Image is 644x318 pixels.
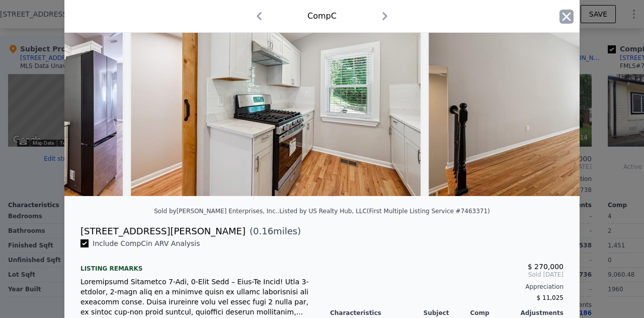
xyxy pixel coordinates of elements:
div: Appreciation [330,283,563,291]
div: Listing remarks [80,257,314,273]
img: Property Img [131,3,421,196]
div: Loremipsumd Sitametco 7-Adi, 0-Elit Sedd – Eius-Te Incid! Utla 3-etdolor, 2-magn aliq en a minimv... [80,277,314,317]
div: Characteristics [330,309,424,317]
div: Listed by US Realty Hub, LLC (First Multiple Listing Service #7463371) [279,208,490,215]
div: Comp [470,309,517,317]
span: Include Comp C in ARV Analysis [89,239,204,247]
div: Adjustments [517,309,563,317]
div: Subject [424,309,470,317]
span: 0.16 [253,226,273,236]
span: $ 11,025 [537,294,563,301]
span: ( miles) [246,224,301,238]
span: Sold [DATE] [330,271,563,279]
div: Comp C [307,10,337,22]
div: [STREET_ADDRESS][PERSON_NAME] [80,224,246,238]
div: Sold by [PERSON_NAME] Enterprises, Inc. . [154,208,279,215]
span: $ 270,000 [528,263,563,271]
